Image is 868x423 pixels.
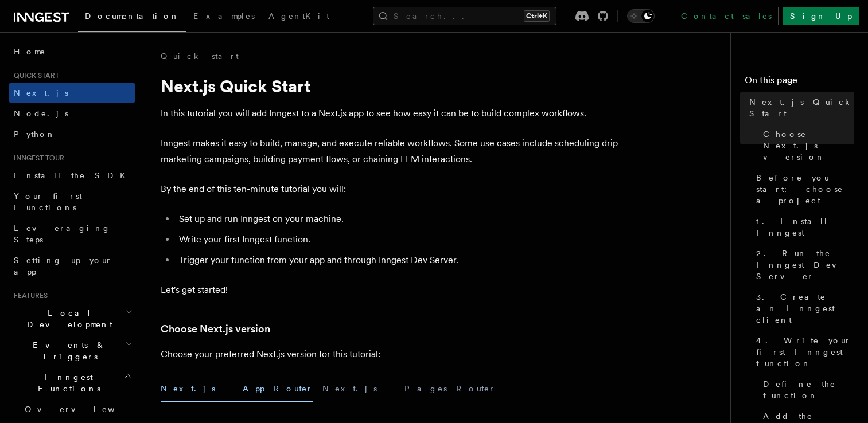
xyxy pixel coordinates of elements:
[9,154,64,163] span: Inngest tour
[14,46,46,57] span: Home
[524,10,550,22] kbd: Ctrl+K
[763,128,854,163] span: Choose Next.js version
[752,243,854,287] a: 2. Run the Inngest Dev Server
[373,7,556,25] button: Search...Ctrl+K
[9,41,135,62] a: Home
[758,124,854,167] a: Choose Next.js version
[752,167,854,211] a: Before you start: choose a project
[9,71,59,80] span: Quick start
[9,186,135,218] a: Your first Functions
[9,335,135,367] button: Events & Triggers
[9,367,135,399] button: Inngest Functions
[161,376,313,402] button: Next.js - App Router
[9,307,125,330] span: Local Development
[756,335,854,369] span: 4. Write your first Inngest function
[756,172,854,206] span: Before you start: choose a project
[749,96,854,119] span: Next.js Quick Start
[9,339,125,362] span: Events & Triggers
[763,378,854,401] span: Define the function
[745,73,854,92] h4: On this page
[627,9,655,23] button: Toggle dark mode
[756,216,854,238] span: 1. Install Inngest
[176,232,620,248] li: Write your first Inngest function.
[9,165,135,186] a: Install the SDK
[9,291,48,300] span: Features
[14,130,56,139] span: Python
[9,371,124,394] span: Inngest Functions
[25,405,143,414] span: Overview
[161,50,239,62] a: Quick start
[78,3,186,32] a: Documentation
[14,224,111,244] span: Leveraging Steps
[85,11,180,21] span: Documentation
[322,376,496,402] button: Next.js - Pages Router
[161,105,620,122] p: In this tutorial you will add Inngest to a Next.js app to see how easy it can be to build complex...
[14,109,68,118] span: Node.js
[752,211,854,243] a: 1. Install Inngest
[756,291,854,326] span: 3. Create an Inngest client
[161,76,620,96] h1: Next.js Quick Start
[756,248,854,282] span: 2. Run the Inngest Dev Server
[14,191,82,212] span: Your first Functions
[176,211,620,227] li: Set up and run Inngest on your machine.
[193,11,255,21] span: Examples
[9,218,135,250] a: Leveraging Steps
[14,88,68,97] span: Next.js
[9,250,135,282] a: Setting up your app
[186,3,262,31] a: Examples
[674,7,779,25] a: Contact sales
[9,83,135,103] a: Next.js
[745,92,854,124] a: Next.js Quick Start
[20,399,135,420] a: Overview
[783,7,859,25] a: Sign Up
[262,3,336,31] a: AgentKit
[752,330,854,374] a: 4. Write your first Inngest function
[9,103,135,124] a: Node.js
[9,124,135,144] a: Python
[161,321,270,337] a: Choose Next.js version
[752,287,854,330] a: 3. Create an Inngest client
[268,11,329,21] span: AgentKit
[758,374,854,406] a: Define the function
[161,282,620,298] p: Let's get started!
[161,181,620,197] p: By the end of this ten-minute tutorial you will:
[14,171,133,180] span: Install the SDK
[161,135,620,167] p: Inngest makes it easy to build, manage, and execute reliable workflows. Some use cases include sc...
[161,346,620,362] p: Choose your preferred Next.js version for this tutorial:
[14,256,112,276] span: Setting up your app
[176,252,620,268] li: Trigger your function from your app and through Inngest Dev Server.
[9,303,135,335] button: Local Development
